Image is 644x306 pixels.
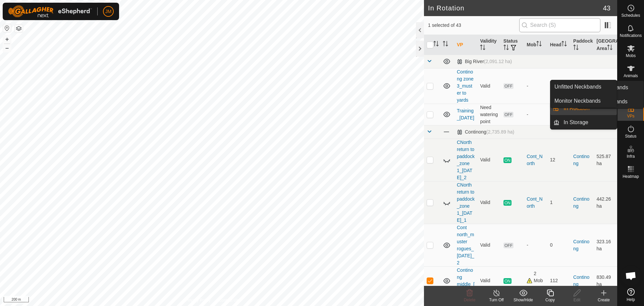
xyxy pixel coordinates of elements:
span: (2,735.89 ha) [486,129,514,135]
span: VPs [627,114,634,118]
p-sorticon: Activate to sort [433,42,439,47]
td: 442.26 ha [594,181,617,224]
a: Continong zone 3_muster to yards [457,69,474,103]
td: 323.16 ha [594,224,617,266]
div: Turn Off [483,297,510,303]
a: Unfitted Neckbands [550,80,617,94]
td: Valid [477,139,500,181]
button: + [3,35,11,43]
a: Contact Us [219,297,238,303]
li: In Rotation [550,102,617,115]
span: ON [503,200,512,206]
button: – [3,44,11,52]
a: Training_[DATE] [457,108,474,120]
span: Help [627,298,635,302]
p-sorticon: Activate to sort [607,46,612,51]
div: Cont_North [527,153,544,167]
td: 256.69 ha [594,68,617,104]
span: Monitor Neckbands [554,97,601,105]
td: Valid [477,266,500,295]
span: 43 [603,3,610,13]
input: Search (S) [519,18,600,32]
span: ON [503,157,512,163]
th: [GEOGRAPHIC_DATA] Area [594,35,617,55]
span: Mobs [626,54,636,58]
span: In Storage [563,118,588,126]
td: 830.49 ha [594,266,617,295]
td: 112 [547,266,571,295]
td: 0 [547,68,571,104]
li: In Storage [550,116,617,129]
h2: In Rotation [428,4,603,12]
p-sorticon: Activate to sort [443,42,448,47]
th: VP [454,35,477,55]
p-sorticon: Activate to sort [573,46,579,51]
th: Mob [524,35,547,55]
th: Paddock [571,35,594,55]
div: Continong [457,129,514,135]
div: Show/Hide [510,297,537,303]
a: In Rotation [559,102,617,115]
a: In Storage [559,116,617,129]
span: Delete [464,298,476,302]
span: OFF [503,243,514,248]
img: Gallagher Logo [8,5,92,17]
td: 1 [547,181,571,224]
div: - [527,83,544,90]
span: 1 selected of 43 [428,22,519,29]
div: Create [590,297,617,303]
span: Schedules [621,13,640,17]
p-sorticon: Activate to sort [503,46,509,51]
td: 0 [547,224,571,266]
button: Map Layers [15,24,23,33]
button: Reset Map [3,24,11,32]
th: Status [501,35,524,55]
span: OFF [503,112,514,117]
a: Help [618,286,644,304]
div: Cont_North [527,196,544,210]
span: Unfitted Neckbands [554,83,601,91]
td: 0 [547,104,571,125]
a: CNorth return to paddock_zone 1_[DATE]_2 [457,140,475,180]
div: Open chat [621,266,641,286]
p-sorticon: Activate to sort [536,42,542,47]
td: 12 [547,139,571,181]
div: Copy [537,297,563,303]
span: Animals [624,74,638,78]
a: Privacy Policy [185,297,211,303]
a: Continong [573,196,589,209]
a: Continong [573,239,589,251]
th: Head [547,35,571,55]
span: (2,091.12 ha) [484,59,512,64]
span: In Rotation [563,104,589,112]
a: Monitor Neckbands [550,94,617,108]
span: ON [503,278,512,284]
div: 2 Mobs [527,270,544,291]
div: - [527,242,544,249]
td: Valid [477,181,500,224]
div: - [527,111,544,118]
span: Heatmap [623,174,639,178]
td: Valid [477,224,500,266]
th: Validity [477,35,500,55]
span: JM [105,8,112,15]
span: Notifications [620,34,642,38]
td: Need watering point [477,104,500,125]
div: Edit [563,297,590,303]
span: OFF [503,83,514,89]
td: 525.87 ha [594,139,617,181]
a: Cont north_muster rogues_[DATE]_2 [457,225,474,265]
a: Continong middle_[DATE] [457,267,475,294]
span: Status [625,134,636,138]
a: Continong [573,154,589,166]
div: Big River [457,59,512,64]
td: Valid [477,68,500,104]
a: CNorth return to paddock_zone 1_[DATE]_1 [457,182,475,223]
a: Continong [573,274,589,287]
span: Infra [627,154,635,158]
p-sorticon: Activate to sort [561,42,567,47]
p-sorticon: Activate to sort [480,46,485,51]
